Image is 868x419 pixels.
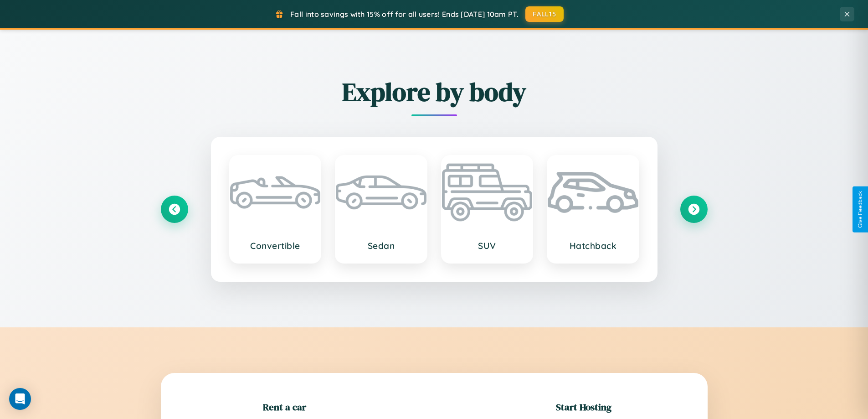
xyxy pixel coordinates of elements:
[557,240,629,251] h3: Hatchback
[239,240,312,251] h3: Convertible
[451,240,524,251] h3: SUV
[857,191,863,228] div: Give Feedback
[263,400,306,414] h2: Rent a car
[9,388,31,410] div: Open Intercom Messenger
[556,400,611,414] h2: Start Hosting
[525,6,564,22] button: FALL15
[290,10,519,19] span: Fall into savings with 15% off for all users! Ends [DATE] 10am PT.
[345,240,417,251] h3: Sedan
[161,74,708,109] h2: Explore by body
